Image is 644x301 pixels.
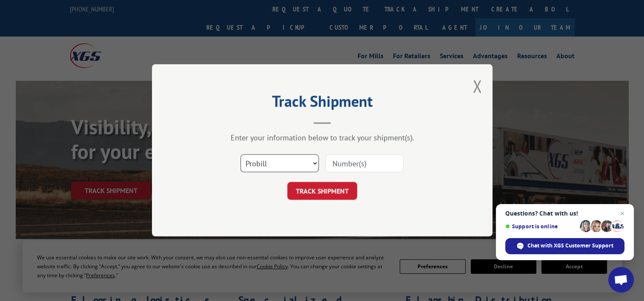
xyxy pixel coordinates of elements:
[608,267,634,292] div: Open chat
[505,223,577,230] span: Support is online
[472,75,482,97] button: Close modal
[287,182,357,200] button: TRACK SHIPMENT
[505,238,624,254] div: Chat with XGS Customer Support
[617,208,627,219] span: Close chat
[195,133,450,143] div: Enter your information below to track your shipment(s).
[527,242,613,250] span: Chat with XGS Customer Support
[195,95,450,111] h2: Track Shipment
[325,155,404,173] input: Number(s)
[505,210,624,217] span: Questions? Chat with us!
